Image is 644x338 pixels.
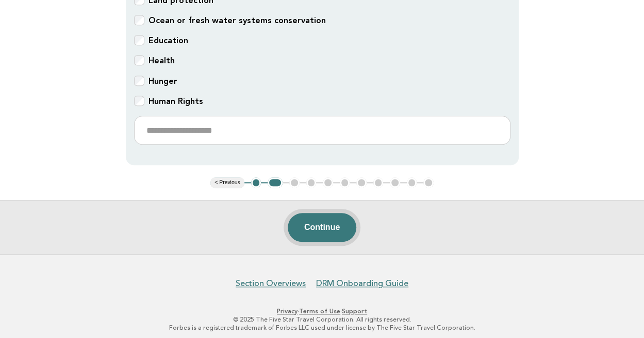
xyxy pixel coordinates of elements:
a: Section Overviews [236,278,306,289]
b: Health [148,56,175,65]
button: < Previous [210,177,244,188]
b: Hunger [148,76,177,86]
a: Terms of Use [299,308,340,315]
a: Privacy [277,308,298,315]
button: Continue [288,213,356,242]
button: 2 [268,177,283,188]
p: Forbes is a registered trademark of Forbes LLC used under license by The Five Star Travel Corpora... [14,324,630,332]
b: Human Rights [148,96,203,106]
a: DRM Onboarding Guide [316,278,408,289]
a: Support [342,308,367,315]
p: · · [14,307,630,315]
b: Education [148,35,188,45]
button: 1 [251,177,261,188]
b: Ocean or fresh water systems conservation [148,15,326,25]
p: © 2025 The Five Star Travel Corporation. All rights reserved. [14,315,630,324]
